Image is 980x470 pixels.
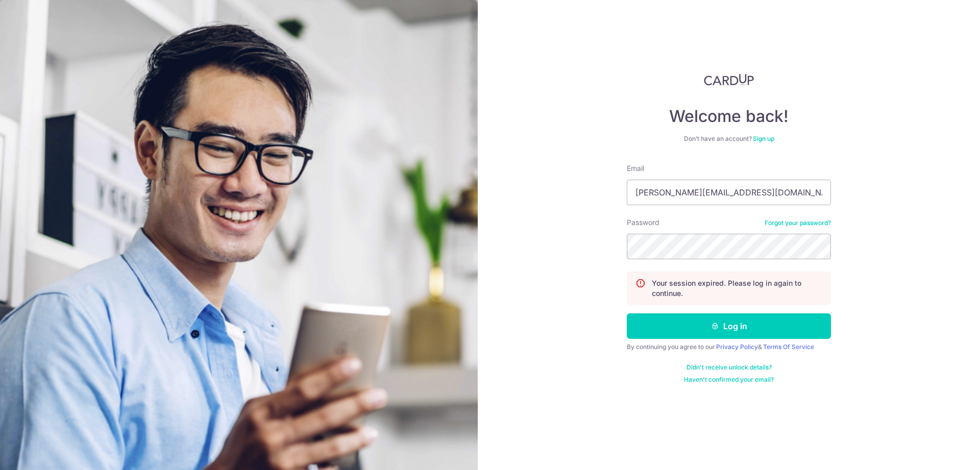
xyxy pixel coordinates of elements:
div: Don’t have an account? [627,135,831,143]
a: Haven't confirmed your email? [684,376,774,384]
label: Email [627,163,644,174]
a: Didn't receive unlock details? [687,363,772,372]
a: Privacy Policy [716,343,758,351]
a: Forgot your password? [765,219,831,227]
label: Password [627,217,659,228]
h4: Welcome back! [627,106,831,127]
input: Enter your Email [627,180,831,205]
div: By continuing you agree to our & [627,343,831,351]
a: Terms Of Service [763,343,814,351]
button: Log in [627,313,831,339]
a: Sign up [753,135,774,142]
p: Your session expired. Please log in again to continue. [652,278,822,299]
img: CardUp Logo [704,73,754,86]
